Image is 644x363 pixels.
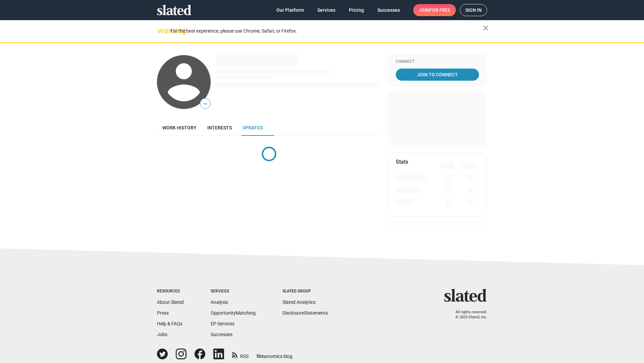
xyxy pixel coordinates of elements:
a: Successes [211,332,232,337]
span: — [200,99,210,108]
a: Join To Connect [396,69,479,81]
div: Slated Group [282,289,328,294]
mat-card-title: Stats [396,158,408,165]
a: Work history [157,120,202,136]
span: Sign in [465,4,482,16]
span: Updates [243,125,263,130]
a: Interests [202,120,237,136]
a: Jobs [157,332,167,337]
a: Press [157,310,169,316]
a: Successes [372,4,405,16]
span: film [257,354,265,359]
a: Our Platform [271,4,309,16]
mat-icon: warning [158,27,166,35]
div: For the best experience, please use Chrome, Safari, or Firefox. [170,27,483,36]
span: Join [419,4,450,16]
div: Resources [157,289,184,294]
a: DisclosureStatements [282,310,328,316]
a: Help & FAQs [157,321,182,326]
span: Interests [207,125,232,130]
span: Successes [377,4,400,16]
span: Services [317,4,335,16]
span: for free [429,4,450,16]
p: All rights reserved. © 2025 Slated, Inc. [448,310,487,320]
a: OpportunityMatching [211,310,256,316]
a: Services [312,4,341,16]
a: RSS [232,349,249,360]
a: Sign in [460,4,487,16]
a: filmonomics blog [257,348,292,360]
a: Pricing [343,4,369,16]
a: About Slated [157,299,184,305]
span: Pricing [349,4,364,16]
a: Updates [237,120,268,136]
a: Slated Analytics [282,299,316,305]
div: Connect [396,59,479,65]
span: Join To Connect [397,69,478,81]
span: Our Platform [276,4,304,16]
a: Analysis [211,299,228,305]
a: Joinfor free [413,4,456,16]
span: Work history [162,125,197,130]
mat-icon: close [482,24,490,32]
a: EP Services [211,321,234,326]
div: Services [211,289,256,294]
